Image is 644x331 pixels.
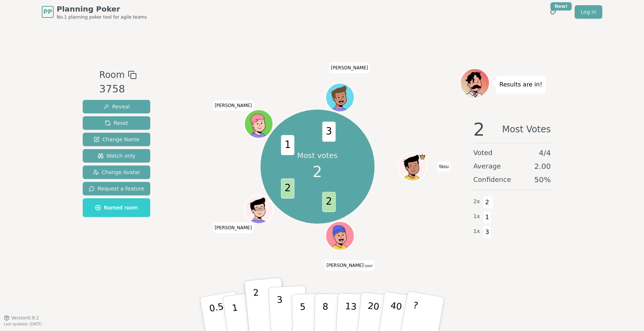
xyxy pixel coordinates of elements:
[473,212,480,221] span: 1 x
[98,152,136,160] span: Watch only
[313,161,322,183] span: 2
[499,79,542,90] p: Results are in!
[281,135,294,155] span: 1
[473,174,511,185] span: Confidence
[83,116,150,130] button: Reset
[473,148,493,158] span: Voted
[473,120,485,138] span: 2
[281,178,294,198] span: 2
[89,185,144,192] span: Request a feature
[473,227,480,236] span: 1 x
[483,196,492,209] span: 2
[99,82,136,97] div: 3758
[93,168,141,176] span: Change Avatar
[83,149,150,163] button: Watch only
[95,204,138,211] span: Named room
[322,192,335,212] span: 2
[483,211,492,224] span: 1
[213,223,254,233] span: Click to change your name
[329,63,370,73] span: Click to change your name
[502,120,551,138] span: Most Votes
[43,7,52,16] span: PP
[103,103,130,110] span: Reveal
[213,100,254,111] span: Click to change your name
[4,315,39,321] button: Version0.9.2
[83,133,150,146] button: Change Name
[575,5,602,19] a: Log in
[325,260,374,271] span: Click to change your name
[83,182,150,195] button: Request a feature
[534,174,551,185] span: 50 %
[437,161,451,172] span: Click to change your name
[546,5,560,19] button: New!
[83,100,150,113] button: Reveal
[42,4,147,20] a: PPPlanning PokerNo.1 planning poker tool for agile teams
[83,198,150,217] button: Named room
[364,264,373,268] span: (you)
[550,2,572,10] div: New!
[83,165,150,179] button: Change Avatar
[253,287,262,328] p: 2
[534,161,551,171] span: 2.00
[105,119,128,127] span: Reset
[473,161,501,171] span: Average
[297,150,338,161] p: Most votes
[94,136,139,143] span: Change Name
[473,198,480,206] span: 2 x
[322,122,335,142] span: 3
[326,222,353,249] button: Click to change your avatar
[483,226,492,239] span: 3
[99,68,124,82] span: Room
[419,153,426,160] span: Yasu is the host
[539,148,551,158] span: 4 / 4
[57,4,147,14] span: Planning Poker
[57,14,147,20] span: No.1 planning poker tool for agile teams
[4,322,42,326] span: Last updated: [DATE]
[11,315,39,321] span: Version 0.9.2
